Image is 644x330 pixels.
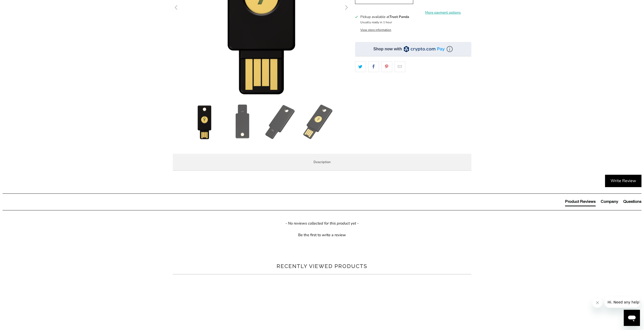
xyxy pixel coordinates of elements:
[301,104,336,140] img: Security Key (NFC) by Yubico - Trust Panda
[360,14,409,19] h3: Pickup available at
[187,104,222,140] img: Security Key (NFC) by Yubico - Trust Panda
[355,61,366,72] a: Share this on Twitter
[285,221,359,226] em: - No reviews collected for this product yet -
[360,20,392,24] small: Usually ready in 1 hour
[565,199,641,209] div: Reviews Tabs
[565,199,596,204] div: Product Reviews
[592,298,603,308] iframe: Close message
[624,310,640,326] iframe: Button to launch messaging window
[3,231,641,238] div: Be the first to write a review
[605,297,640,308] iframe: Message from company
[355,81,471,98] iframe: Reviews Widget
[389,14,409,19] b: Trust Panda
[360,28,391,32] button: View store information
[605,175,641,187] div: Write Review
[394,61,405,72] a: Email this to a friend
[415,10,471,15] a: More payment options
[173,154,471,171] label: Description
[3,4,36,8] span: Hi. Need any help?
[601,199,618,204] div: Company
[225,104,260,140] img: Security Key (NFC) by Yubico - Trust Panda
[263,104,298,140] img: Security Key (NFC) by Yubico - Trust Panda
[368,61,379,72] a: Share this on Facebook
[298,232,346,238] div: Be the first to write a review
[623,199,641,204] div: Questions
[381,61,392,72] a: Share this on Pinterest
[173,262,471,270] h2: Recently viewed products
[373,46,402,52] div: Shop now with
